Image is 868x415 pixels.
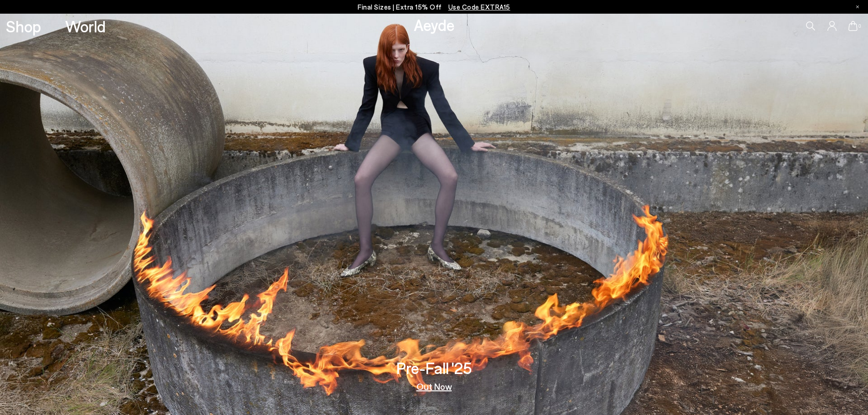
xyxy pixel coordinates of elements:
[448,3,510,11] span: Navigate to /collections/ss25-final-sizes
[848,21,858,31] a: 0
[858,24,862,29] span: 0
[416,382,452,391] a: Out Now
[65,18,106,34] a: World
[6,18,41,34] a: Shop
[358,1,510,13] p: Final Sizes | Extra 15% Off
[396,360,472,376] h3: Pre-Fall '25
[414,15,455,34] a: Aeyde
